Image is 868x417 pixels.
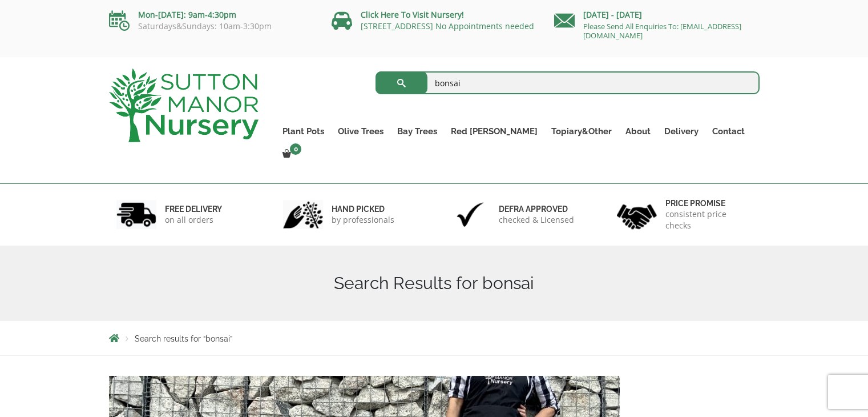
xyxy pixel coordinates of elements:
[361,21,534,31] a: [STREET_ADDRESS] No Appointments needed
[109,334,760,343] nav: Breadcrumbs
[390,123,444,139] a: Bay Trees
[499,214,574,226] p: checked & Licensed
[332,214,394,226] p: by professionals
[444,123,544,139] a: Red [PERSON_NAME]
[705,123,752,139] a: Contact
[165,204,222,214] h6: FREE DELIVERY
[109,273,760,294] h1: Search Results for bonsai
[544,123,619,139] a: Topiary&Other
[276,146,305,162] a: 0
[583,21,741,41] a: Please Send All Enquiries To: [EMAIL_ADDRESS][DOMAIN_NAME]
[665,209,752,231] p: consistent price checks
[617,197,657,232] img: 4.jpg
[116,200,156,229] img: 1.jpg
[331,123,390,139] a: Olive Trees
[554,8,760,22] p: [DATE] - [DATE]
[283,200,323,229] img: 2.jpg
[332,204,394,214] h6: hand picked
[276,123,331,139] a: Plant Pots
[361,9,464,20] a: Click Here To Visit Nursery!
[450,200,490,229] img: 3.jpg
[290,143,301,155] span: 0
[657,123,705,139] a: Delivery
[109,69,259,142] img: logo
[165,214,222,226] p: on all orders
[665,198,752,209] h6: Price promise
[109,22,314,31] p: Saturdays&Sundays: 10am-3:30pm
[619,123,657,139] a: About
[376,71,760,94] input: Search...
[135,334,232,343] span: Search results for “bonsai”
[109,8,314,22] p: Mon-[DATE]: 9am-4:30pm
[499,204,574,214] h6: Defra approved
